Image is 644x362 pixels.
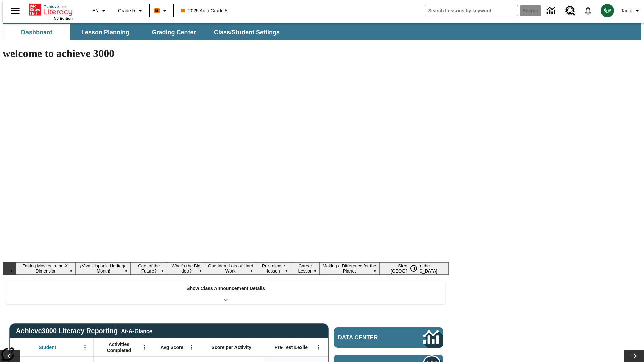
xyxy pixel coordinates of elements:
span: Grade 5 [118,7,135,14]
button: Profile/Settings [618,5,644,17]
div: At-A-Glance [121,327,152,335]
span: 2025 Auto Grade 5 [181,7,228,14]
div: Pause [407,262,427,275]
h1: welcome to achieve 3000 [3,47,449,60]
button: Open Menu [139,342,149,352]
span: Tauto [621,7,632,14]
span: NJ Edition [54,16,73,20]
button: Open Menu [186,342,196,352]
span: Score per Activity [212,344,252,350]
div: SubNavbar [3,23,641,40]
span: B [155,6,159,15]
button: Select a new avatar [597,2,618,19]
span: Student [39,344,56,350]
img: avatar image [601,4,614,17]
p: Show Class Announcement Details [186,285,265,292]
a: Home [29,3,73,16]
span: Avg Score [160,344,183,350]
input: search field [425,5,518,16]
span: Data Center [338,334,401,341]
button: Slide 3 Cars of the Future? [131,262,167,275]
button: Lesson carousel, Next [624,350,644,362]
span: Activities Completed [97,341,141,353]
button: Slide 5 One Idea, Lots of Hard Work [205,262,256,275]
button: Slide 2 ¡Viva Hispanic Heritage Month! [76,262,131,275]
div: SubNavbar [3,24,286,40]
button: Lesson Planning [72,24,139,40]
button: Slide 7 Career Lesson [291,262,320,275]
span: Achieve3000 Literacy Reporting [16,327,152,335]
button: Dashboard [3,24,70,40]
button: Grading Center [140,24,207,40]
button: Grade: Grade 5, Select a grade [115,5,147,17]
button: Boost Class color is orange. Change class color [152,5,171,17]
button: Class/Student Settings [209,24,285,40]
a: Notifications [579,2,597,19]
button: Language: EN, Select a language [89,5,111,17]
button: Slide 1 Taking Movies to the X-Dimension [16,262,76,275]
span: Pre-Test Lexile [275,344,308,350]
a: Data Center [543,2,561,20]
span: EN [92,7,99,14]
div: Home [29,2,73,20]
button: Slide 8 Making a Difference for the Planet [320,262,379,275]
button: Open side menu [5,1,25,21]
button: Open Menu [80,342,90,352]
a: Resource Center, Will open in new tab [561,2,579,20]
button: Open Menu [314,342,324,352]
button: Pause [407,262,420,275]
button: Slide 6 Pre-release lesson [256,262,291,275]
button: Slide 4 What's the Big Idea? [167,262,205,275]
div: Show Class Announcement Details [6,281,445,304]
a: Data Center [334,327,443,348]
button: Slide 9 Sleepless in the Animal Kingdom [379,262,449,275]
